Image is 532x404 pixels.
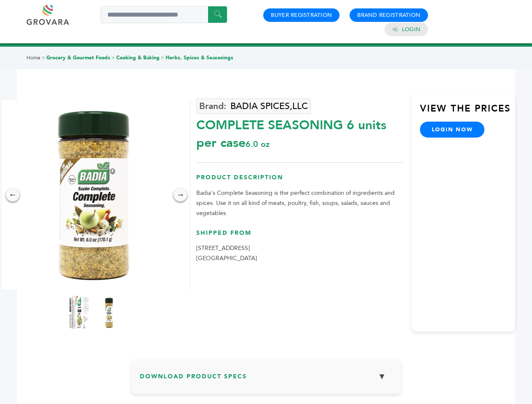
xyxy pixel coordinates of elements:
button: ▼ [372,367,393,385]
span: 6.0 oz [246,138,270,150]
a: login now [420,122,485,138]
a: Herbs, Spices & Seasonings [166,54,233,61]
a: BADIA SPICES,LLC [196,98,311,114]
h3: Download Product Specs [140,367,393,392]
a: Grocery & Gourmet Foods [46,54,110,61]
a: Cooking & Baking [116,54,160,61]
a: Buyer Registration [271,11,332,19]
img: COMPLETE SEASONING® 6 units per case 6.0 oz [99,296,120,330]
a: Brand Registration [357,11,420,19]
input: Search a product or brand... [101,6,227,23]
span: > [42,54,45,61]
img: COMPLETE SEASONING® 6 units per case 6.0 oz Product Label [69,296,90,330]
h3: Shipped From [196,229,403,244]
h3: View the Prices [420,102,515,122]
h3: Product Description [196,173,403,188]
div: ← [6,188,19,202]
a: Login [402,26,420,33]
span: > [112,54,115,61]
span: > [161,54,164,61]
div: → [174,188,187,202]
div: COMPLETE SEASONING 6 units per case [196,112,403,152]
p: [STREET_ADDRESS] [GEOGRAPHIC_DATA] [196,243,403,263]
p: Badia's Complete Seasoning is the perfect combination of ingredients and spices. Use it on all ki... [196,188,403,218]
a: Home [27,54,40,61]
